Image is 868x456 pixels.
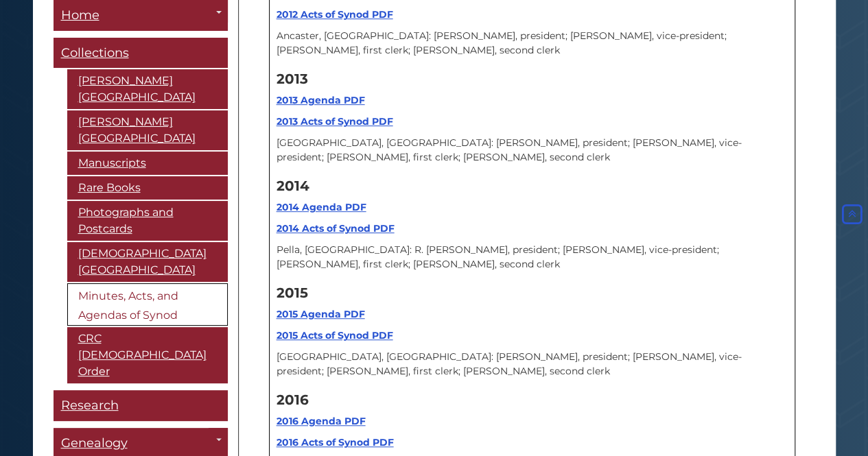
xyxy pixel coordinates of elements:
a: 2015 Agenda PDF [277,308,365,320]
strong: 2013 [277,71,308,87]
a: 2014 Agenda PDF [277,201,366,213]
a: 2013 Acts of Synod PDF [277,115,393,128]
p: Pella, [GEOGRAPHIC_DATA]: R. [PERSON_NAME], president; [PERSON_NAME], vice-president; [PERSON_NAM... [277,243,788,272]
a: [DEMOGRAPHIC_DATA][GEOGRAPHIC_DATA] [67,242,228,282]
a: Minutes, Acts, and Agendas of Synod [67,283,228,326]
strong: 2014 [277,178,309,194]
a: [PERSON_NAME][GEOGRAPHIC_DATA] [67,110,228,150]
a: Rare Books [67,176,228,200]
a: 2012 Acts of Synod PDF [277,8,393,21]
a: Collections [54,38,228,69]
a: [PERSON_NAME][GEOGRAPHIC_DATA] [67,69,228,109]
a: Manuscripts [67,152,228,175]
span: Collections [61,45,129,60]
a: 2014 Acts of Synod PDF [277,222,395,235]
span: Home [61,8,99,23]
a: Back to Top [839,208,865,221]
a: 2013 Agenda PDF [277,94,365,106]
a: 2015 Acts of Synod PDF [277,329,393,341]
p: Ancaster, [GEOGRAPHIC_DATA]: [PERSON_NAME], president; [PERSON_NAME], vice-president; [PERSON_NAM... [277,29,788,58]
a: Photographs and Postcards [67,201,228,241]
a: Research [54,390,228,421]
p: [GEOGRAPHIC_DATA], [GEOGRAPHIC_DATA]: [PERSON_NAME], president; [PERSON_NAME], vice-president; [P... [277,350,788,379]
span: Genealogy [61,435,128,451]
span: Research [61,398,119,413]
strong: 2015 [277,285,308,301]
p: [GEOGRAPHIC_DATA], [GEOGRAPHIC_DATA]: [PERSON_NAME], president; [PERSON_NAME], vice-president; [P... [277,136,788,165]
strong: 2016 [277,392,309,408]
a: 2016 Acts of Synod PDF [277,436,394,448]
a: CRC [DEMOGRAPHIC_DATA] Order [67,327,228,383]
a: 2016 Agenda PDF [277,415,366,427]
